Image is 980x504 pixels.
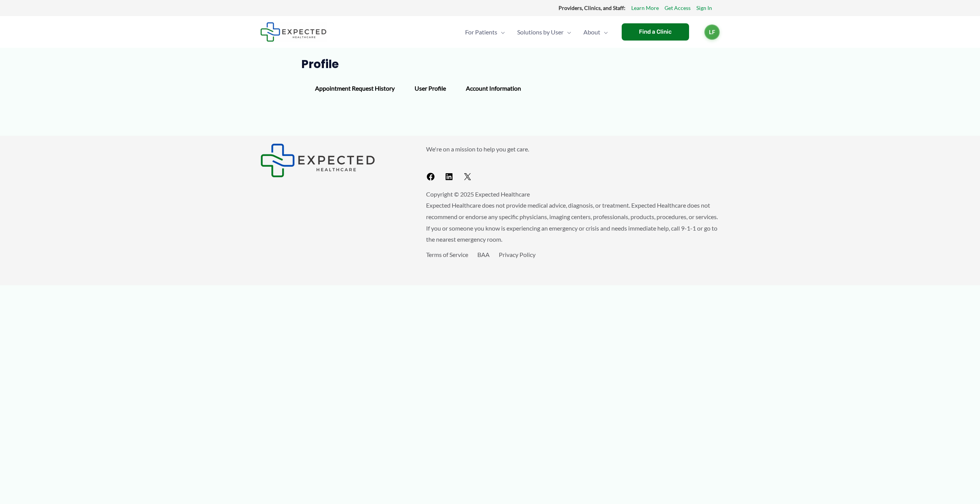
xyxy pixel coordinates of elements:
span: Menu Toggle [497,19,505,46]
p: We're on a mission to help you get care. [426,143,720,155]
a: For PatientsMenu Toggle [459,19,511,46]
span: Menu Toggle [563,19,571,46]
span: Solutions by User [517,19,563,46]
div: Account Information [456,77,531,99]
div: Appointment Request History [305,77,405,99]
a: AboutMenu Toggle [577,19,614,46]
span: About [583,19,600,46]
img: Expected Healthcare Logo - side, dark font, small [260,143,375,177]
a: Solutions by UserMenu Toggle [511,19,577,46]
aside: Footer Widget 2 [426,143,720,184]
aside: Footer Widget 1 [260,143,407,177]
nav: Primary Site Navigation [459,19,614,46]
a: BAA [477,251,490,258]
aside: Footer Widget 3 [426,249,720,278]
h1: Profile [301,57,679,71]
a: Terms of Service [426,251,468,258]
a: LF [704,24,720,40]
a: Find a Clinic [622,23,689,41]
span: Copyright © 2025 Expected Healthcare [426,190,530,198]
span: Menu Toggle [600,19,608,46]
img: Expected Healthcare Logo - side, dark font, small [260,22,327,42]
a: Get Access [665,3,691,13]
a: Sign In [696,3,712,13]
strong: Providers, Clinics, and Staff: [559,5,626,11]
a: Learn More [631,3,659,13]
a: Privacy Policy [499,251,536,258]
div: User Profile [405,77,456,99]
span: Expected Healthcare does not provide medical advice, diagnosis, or treatment. Expected Healthcare... [426,202,718,243]
span: For Patients [465,19,497,46]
